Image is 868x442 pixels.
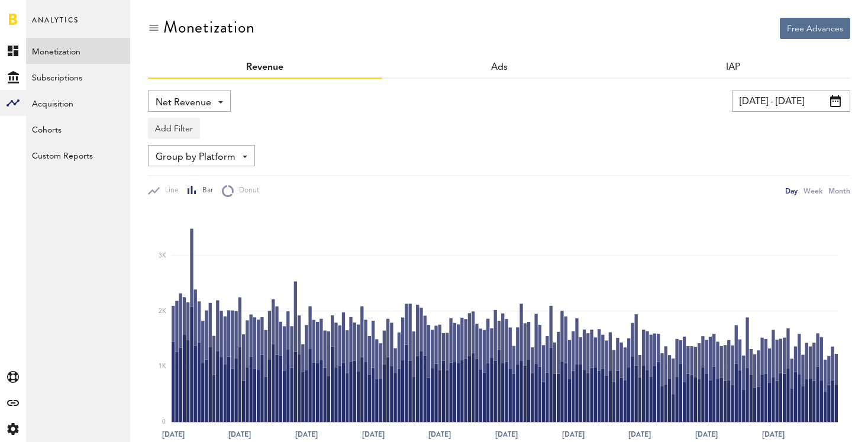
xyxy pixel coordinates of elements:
[26,38,130,64] a: Monetization
[495,429,518,440] text: [DATE]
[362,429,385,440] text: [DATE]
[234,186,259,196] span: Donut
[32,13,79,38] span: Analytics
[726,63,740,72] a: IAP
[804,185,822,197] div: Week
[491,63,508,72] a: Ads
[26,90,130,116] a: Acquisition
[628,429,651,440] text: [DATE]
[295,429,318,440] text: [DATE]
[26,64,130,90] a: Subscriptions
[428,429,451,440] text: [DATE]
[776,406,856,436] iframe: Opens a widget where you can find more information
[159,308,166,314] text: 2K
[762,429,785,440] text: [DATE]
[162,419,166,425] text: 0
[26,116,130,142] a: Cohorts
[156,147,235,167] span: Group by Platform
[156,93,211,113] span: Net Revenue
[695,429,718,440] text: [DATE]
[228,429,251,440] text: [DATE]
[246,63,283,72] a: Revenue
[562,429,585,440] text: [DATE]
[160,186,179,196] span: Line
[785,185,798,197] div: Day
[163,18,255,37] div: Monetization
[162,429,185,440] text: [DATE]
[26,142,130,168] a: Custom Reports
[828,185,850,197] div: Month
[197,186,213,196] span: Bar
[159,253,166,259] text: 3K
[148,118,200,139] button: Add Filter
[780,18,850,39] button: Free Advances
[159,364,166,370] text: 1K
